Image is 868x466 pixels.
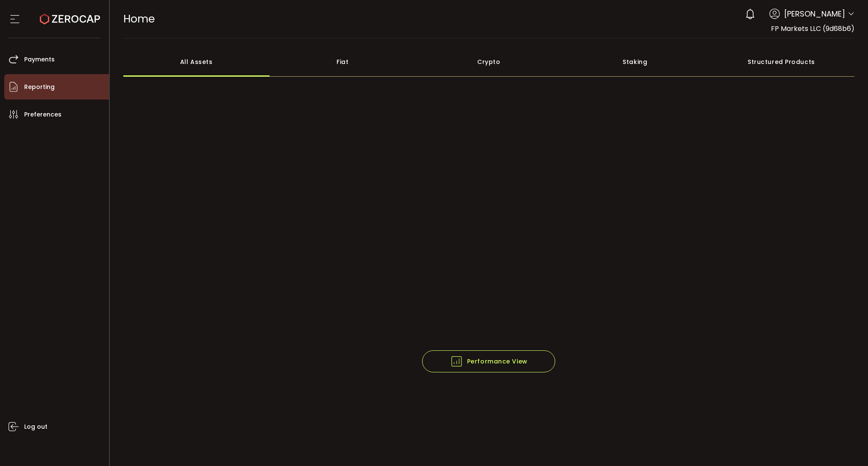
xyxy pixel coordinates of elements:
[123,11,155,26] span: Home
[562,47,708,77] div: Staking
[24,421,47,433] span: Log out
[24,108,61,121] span: Preferences
[270,47,416,77] div: Fiat
[416,47,562,77] div: Crypto
[24,81,55,93] span: Reporting
[708,47,854,77] div: Structured Products
[24,53,55,66] span: Payments
[123,47,270,77] div: All Assets
[784,8,845,19] span: [PERSON_NAME]
[450,355,528,368] span: Performance View
[771,24,854,33] span: FP Markets LLC (9d68b6)
[422,350,555,372] button: Performance View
